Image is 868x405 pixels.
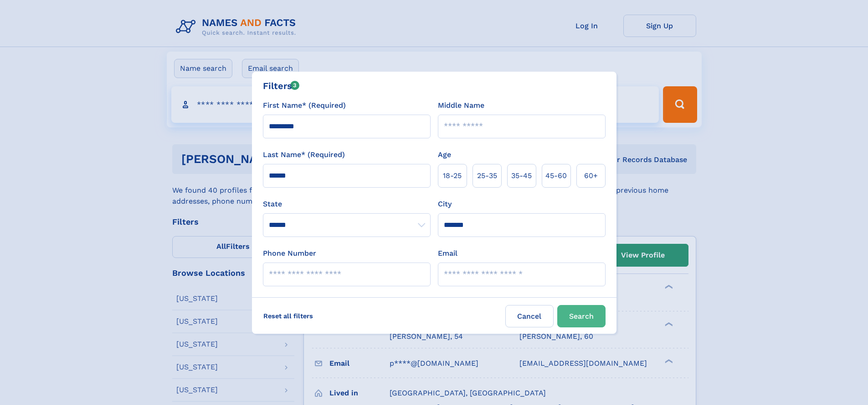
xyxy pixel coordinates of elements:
[438,248,457,259] label: Email
[511,170,532,181] span: 35‑45
[438,149,451,160] label: Age
[545,170,567,181] span: 45‑60
[557,305,606,327] button: Search
[438,100,484,111] label: Middle Name
[263,248,316,259] label: Phone Number
[263,100,346,111] label: First Name* (Required)
[263,199,431,210] label: State
[438,199,452,210] label: City
[263,79,300,93] div: Filters
[257,305,319,327] label: Reset all filters
[505,305,554,327] label: Cancel
[443,170,462,181] span: 18‑25
[584,170,598,181] span: 60+
[477,170,497,181] span: 25‑35
[263,149,345,160] label: Last Name* (Required)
